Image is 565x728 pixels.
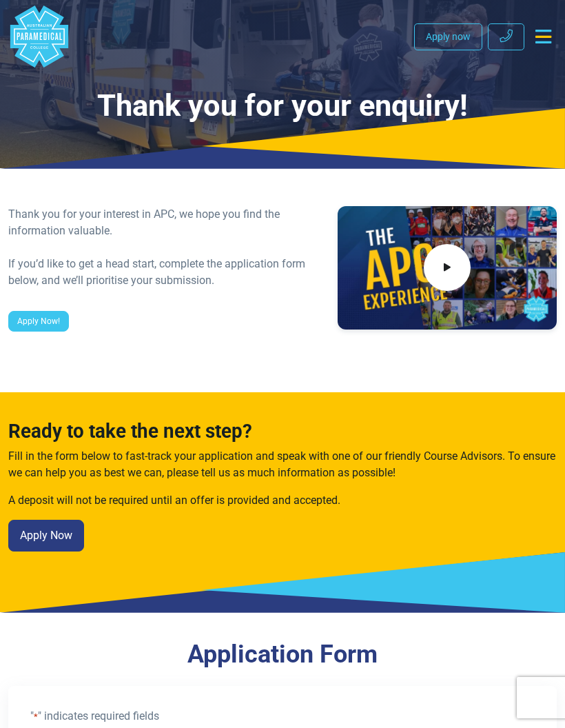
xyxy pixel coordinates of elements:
p: Fill in the form below to fast-track your application and speak with one of our friendly Course A... [8,448,557,481]
button: Toggle navigation [530,24,557,49]
a: Australian Paramedical College [8,6,70,68]
div: If you’d like to get a head start, complete the application form below, and we’ll prioritise your... [8,256,321,289]
a: Apply Now! [8,311,69,332]
p: " " indicates required fields [30,708,535,725]
h3: Ready to take the next step? [8,420,557,443]
a: Application Form [187,640,378,669]
a: Apply now [414,23,482,50]
p: A deposit will not be required until an offer is provided and accepted. [8,492,557,509]
div: Thank you for your interest in APC, we hope you find the information valuable. [8,206,321,239]
a: Apply Now [8,520,84,552]
h1: Thank you for your enquiry! [8,88,557,124]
